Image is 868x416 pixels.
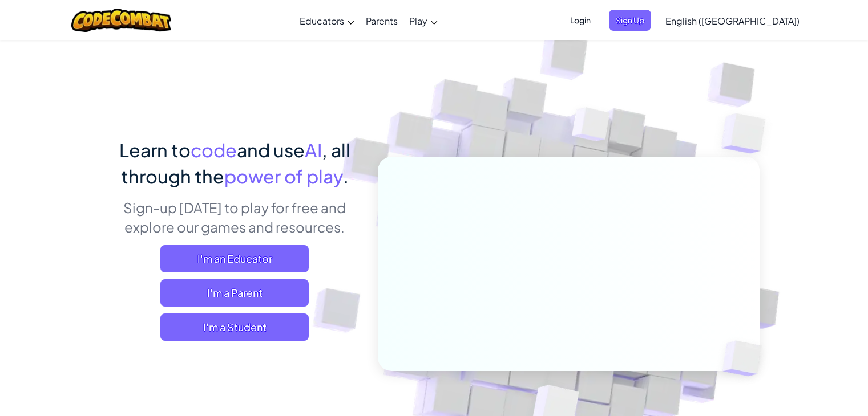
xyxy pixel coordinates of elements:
[609,10,651,31] button: Sign Up
[665,15,800,27] span: English ([GEOGRAPHIC_DATA])
[699,85,797,182] img: Overlap cubes
[191,138,237,161] span: code
[237,138,305,161] span: and use
[660,5,805,36] a: English ([GEOGRAPHIC_DATA])
[360,5,403,36] a: Parents
[160,279,309,307] a: I'm a Parent
[703,317,789,400] img: Overlap cubes
[305,138,322,161] span: AI
[409,15,427,27] span: Play
[300,15,344,27] span: Educators
[294,5,360,36] a: Educators
[403,5,443,36] a: Play
[550,85,632,170] img: Overlap cubes
[160,313,309,341] button: I'm a Student
[343,165,349,187] span: .
[119,138,191,161] span: Learn to
[71,9,171,32] img: CodeCombat logo
[109,198,361,236] p: Sign-up [DATE] to play for free and explore our games and resources.
[224,165,343,187] span: power of play
[160,245,309,272] a: I'm an Educator
[563,10,597,31] button: Login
